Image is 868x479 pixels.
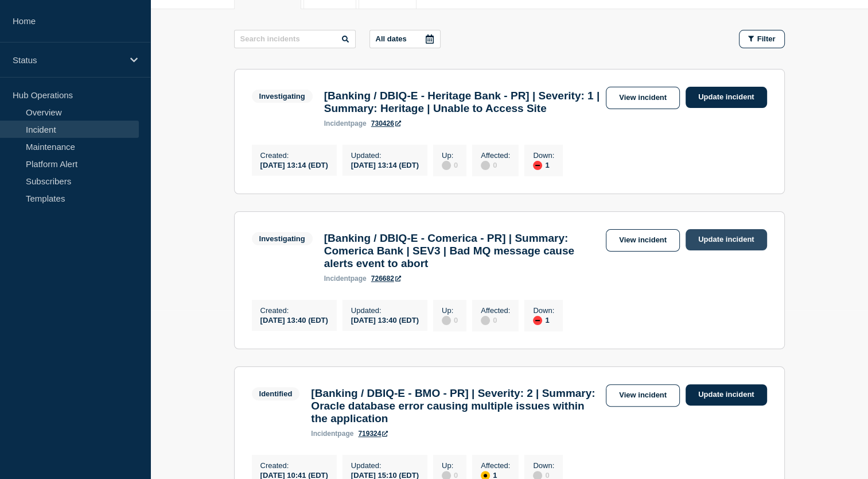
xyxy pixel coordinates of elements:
a: 726682 [371,275,401,283]
button: All dates [369,30,441,48]
div: [DATE] 13:14 (EDT) [351,160,419,169]
span: Investigating [252,232,313,245]
input: Search incidents [234,30,356,48]
p: page [324,119,367,128]
p: Created : [260,151,328,160]
p: All dates [376,34,407,43]
p: Up : [442,151,458,160]
a: 719324 [358,430,388,438]
div: 0 [442,160,458,170]
p: Affected : [481,306,510,315]
p: Updated : [351,151,419,160]
div: down [533,161,542,170]
div: [DATE] 13:40 (EDT) [351,315,419,325]
div: disabled [442,161,451,170]
span: incident [324,119,351,128]
a: Update incident [686,384,767,405]
p: Created : [260,461,328,470]
p: Affected : [481,461,510,470]
p: Up : [442,461,458,470]
p: Status [13,55,123,65]
div: 1 [533,315,554,325]
span: Investigating [252,90,313,103]
p: Affected : [481,151,510,160]
span: incident [311,430,337,438]
p: page [324,275,367,283]
a: View incident [606,229,680,252]
p: Updated : [351,306,419,315]
span: incident [324,275,351,283]
div: down [533,316,542,325]
a: View incident [606,384,680,407]
p: Created : [260,306,328,315]
div: disabled [442,316,451,325]
h3: [Banking / DBIQ-E - Heritage Bank - PR] | Severity: 1 | Summary: Heritage | Unable to Access Site [324,90,600,115]
div: [DATE] 13:40 (EDT) [260,315,328,325]
a: View incident [606,87,680,109]
div: 0 [481,160,510,170]
div: disabled [481,316,490,325]
h3: [Banking / DBIQ-E - BMO - PR] | Severity: 2 | Summary: Oracle database error causing multiple iss... [311,387,600,425]
a: Update incident [686,229,767,250]
div: 0 [442,315,458,325]
h3: [Banking / DBIQ-E - Comerica - PR] | Summary: Comerica Bank | SEV3 | Bad MQ message cause alerts ... [324,232,600,270]
div: [DATE] 13:14 (EDT) [260,160,328,169]
p: Down : [533,461,554,470]
p: Down : [533,151,554,160]
p: page [311,430,353,438]
a: Update incident [686,87,767,108]
div: disabled [481,161,490,170]
span: Identified [252,387,300,400]
a: 730426 [371,119,401,128]
div: 1 [533,160,554,170]
div: 0 [481,315,510,325]
p: Down : [533,306,554,315]
button: Filter [739,30,785,48]
span: Filter [757,34,776,43]
p: Updated : [351,461,419,470]
p: Up : [442,306,458,315]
